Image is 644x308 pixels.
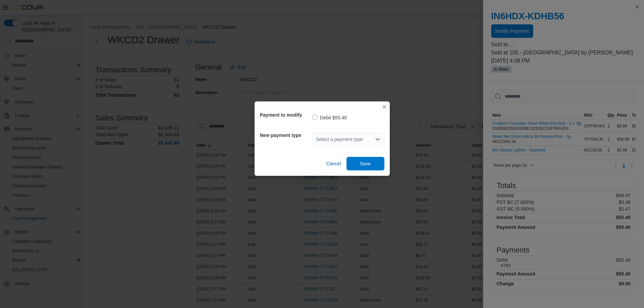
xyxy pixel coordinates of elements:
[260,128,311,142] h5: New payment type
[312,114,347,122] label: Debit $55.40
[347,157,384,170] button: Save
[375,137,380,142] button: Open list of options
[326,160,341,167] span: Cancel
[260,108,311,122] h5: Payment to modify
[324,157,344,170] button: Cancel
[360,160,371,167] span: Save
[380,103,388,111] button: Closes this modal window
[316,135,317,143] input: Accessible screen reader label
